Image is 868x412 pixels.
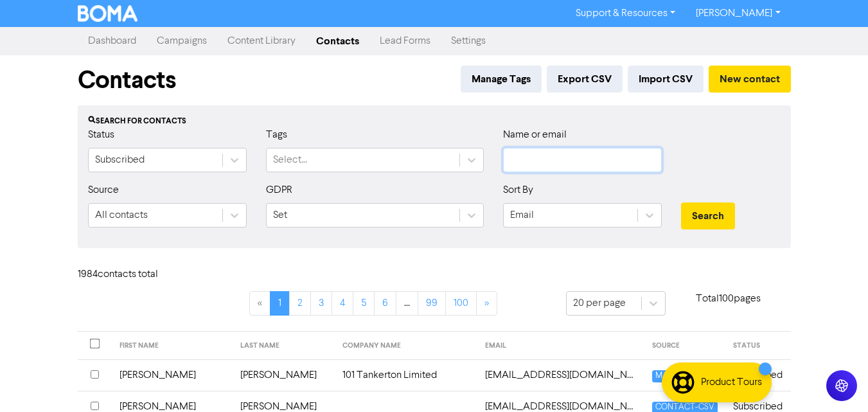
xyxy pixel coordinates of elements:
div: All contacts [95,208,148,223]
h6: 1984 contact s total [78,269,181,281]
div: Email [510,208,534,223]
button: Import CSV [628,66,704,93]
label: Status [88,127,114,143]
label: Sort By [503,183,533,198]
a: [PERSON_NAME] [686,3,790,24]
p: Total 100 pages [666,291,791,307]
div: Search for contacts [88,116,781,127]
a: Page 6 [374,291,396,316]
div: 20 per page [573,296,626,311]
th: LAST NAME [233,332,335,360]
button: Manage Tags [461,66,542,93]
a: » [476,291,497,316]
td: 101tankerton@gmail.com [477,359,644,391]
h1: Contacts [78,66,176,95]
label: Name or email [503,127,567,143]
a: Page 4 [332,291,353,316]
div: Select... [273,152,307,168]
td: Subscribed [725,359,790,391]
th: COMPANY NAME [335,332,477,360]
div: Set [273,208,287,223]
span: MANUAL [652,370,693,382]
a: Page 1 is your current page [270,291,290,316]
a: Support & Resources [565,3,686,24]
a: Dashboard [78,28,146,54]
th: FIRST NAME [112,332,233,360]
a: Page 100 [445,291,477,316]
button: New contact [709,66,791,93]
th: SOURCE [644,332,725,360]
label: Tags [266,127,287,143]
a: Campaigns [146,28,217,54]
a: Contacts [306,28,369,54]
a: Content Library [217,28,306,54]
td: 101 Tankerton Limited [335,359,477,391]
th: EMAIL [477,332,644,360]
label: Source [88,183,119,198]
th: STATUS [725,332,790,360]
div: Subscribed [95,152,145,168]
button: Search [681,202,735,229]
button: Export CSV [547,66,623,93]
iframe: Chat Widget [804,350,868,412]
td: [PERSON_NAME] [233,359,335,391]
img: BOMA Logo [78,5,138,22]
a: Page 2 [289,291,311,316]
a: Page 3 [310,291,332,316]
label: GDPR [266,183,292,198]
a: Page 99 [418,291,446,316]
a: Lead Forms [369,28,441,54]
a: Settings [441,28,496,54]
td: [PERSON_NAME] [112,359,233,391]
a: Page 5 [353,291,375,316]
